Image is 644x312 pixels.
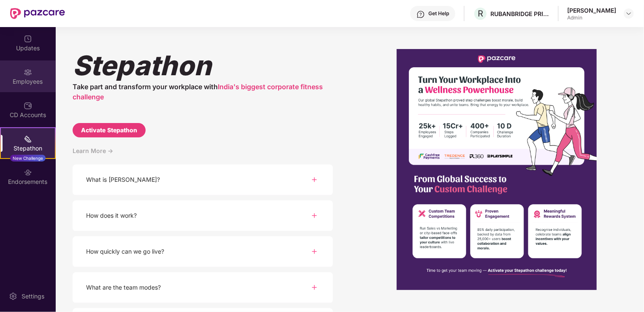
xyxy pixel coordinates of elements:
div: Get Help [428,10,449,17]
div: Stepathon [1,144,55,153]
img: New Pazcare Logo [10,8,65,19]
div: Take part and transform your workplace with [73,82,333,102]
div: RUBANBRIDGE PRIVATE LIMITED [490,10,549,18]
img: svg+xml;base64,PHN2ZyBpZD0iRW1wbG95ZWVzIiB4bWxucz0iaHR0cDovL3d3dy53My5vcmcvMjAwMC9zdmciIHdpZHRoPS... [24,68,32,77]
div: [PERSON_NAME] [567,6,616,14]
div: Learn More -> [73,146,333,164]
div: What are the team modes? [86,283,161,292]
img: svg+xml;base64,PHN2ZyBpZD0iUGx1cy0zMngzMiIgeG1sbnM9Imh0dHA6Ly93d3cudzMub3JnLzIwMDAvc3ZnIiB3aWR0aD... [309,211,319,221]
div: Admin [567,14,616,21]
span: R [478,8,483,19]
img: svg+xml;base64,PHN2ZyBpZD0iRHJvcGRvd24tMzJ4MzIiIHhtbG5zPSJodHRwOi8vd3d3LnczLm9yZy8yMDAwL3N2ZyIgd2... [625,10,632,17]
img: svg+xml;base64,PHN2ZyBpZD0iQ0RfQWNjb3VudHMiIGRhdGEtbmFtZT0iQ0QgQWNjb3VudHMiIHhtbG5zPSJodHRwOi8vd3... [24,101,32,110]
img: svg+xml;base64,PHN2ZyBpZD0iVXBkYXRlZCIgeG1sbnM9Imh0dHA6Ly93d3cudzMub3JnLzIwMDAvc3ZnIiB3aWR0aD0iMj... [24,35,32,43]
img: svg+xml;base64,PHN2ZyBpZD0iU2V0dGluZy0yMHgyMCIgeG1sbnM9Imh0dHA6Ly93d3cudzMub3JnLzIwMDAvc3ZnIiB3aW... [9,292,17,301]
div: What is [PERSON_NAME]? [86,175,160,184]
div: Stepathon [73,49,333,82]
img: svg+xml;base64,PHN2ZyBpZD0iUGx1cy0zMngzMiIgeG1sbnM9Imh0dHA6Ly93d3cudzMub3JnLzIwMDAvc3ZnIiB3aWR0aD... [309,175,319,185]
img: svg+xml;base64,PHN2ZyB4bWxucz0iaHR0cDovL3d3dy53My5vcmcvMjAwMC9zdmciIHdpZHRoPSIyMSIgaGVpZ2h0PSIyMC... [24,135,32,143]
div: New Challenge [10,155,46,161]
img: svg+xml;base64,PHN2ZyBpZD0iSGVscC0zMngzMiIgeG1sbnM9Imh0dHA6Ly93d3cudzMub3JnLzIwMDAvc3ZnIiB3aWR0aD... [417,10,425,19]
img: svg+xml;base64,PHN2ZyBpZD0iUGx1cy0zMngzMiIgeG1sbnM9Imh0dHA6Ly93d3cudzMub3JnLzIwMDAvc3ZnIiB3aWR0aD... [309,246,319,257]
img: svg+xml;base64,PHN2ZyBpZD0iRW5kb3JzZW1lbnRzIiB4bWxucz0iaHR0cDovL3d3dy53My5vcmcvMjAwMC9zdmciIHdpZH... [24,168,32,177]
div: How quickly can we go live? [86,247,164,256]
img: svg+xml;base64,PHN2ZyBpZD0iUGx1cy0zMngzMiIgeG1sbnM9Imh0dHA6Ly93d3cudzMub3JnLzIwMDAvc3ZnIiB3aWR0aD... [309,282,319,293]
div: How does it work? [86,211,137,220]
div: Activate Stepathon [81,126,137,135]
div: Settings [19,292,47,301]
